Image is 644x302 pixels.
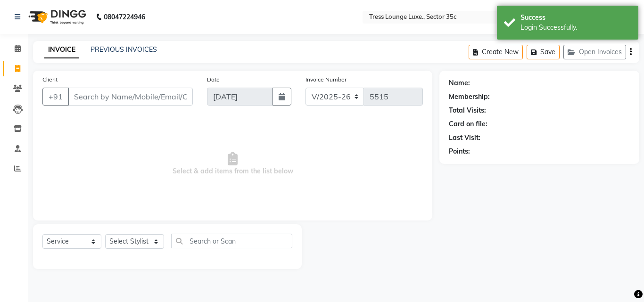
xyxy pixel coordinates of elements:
[449,133,480,143] div: Last Visit:
[520,13,631,23] div: Success
[469,45,523,59] button: Create New
[42,117,423,211] span: Select & add items from the list below
[449,106,486,115] div: Total Visits:
[171,234,292,248] input: Search or Scan
[42,88,69,106] button: +91
[449,92,490,102] div: Membership:
[563,45,626,59] button: Open Invoices
[449,147,470,156] div: Points:
[305,75,347,84] label: Invoice Number
[207,75,220,84] label: Date
[449,78,470,88] div: Name:
[44,41,79,58] a: INVOICE
[68,88,193,106] input: Search by Name/Mobile/Email/Code
[527,45,560,59] button: Save
[449,119,487,129] div: Card on file:
[520,23,631,33] div: Login Successfully.
[24,4,89,30] img: logo
[91,45,157,54] a: PREVIOUS INVOICES
[42,75,58,84] label: Client
[104,4,145,30] b: 08047224946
